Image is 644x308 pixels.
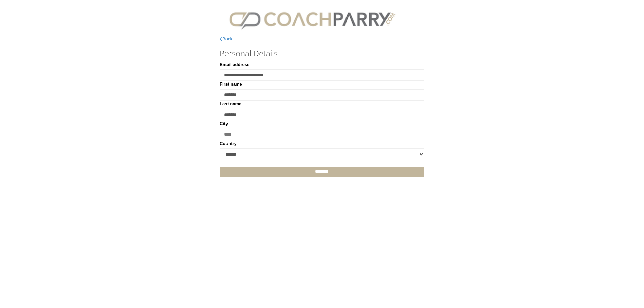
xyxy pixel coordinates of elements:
[220,7,404,32] img: CPlogo.png
[220,140,237,147] label: Country
[220,120,228,127] label: City
[220,49,424,58] h3: Personal Details
[220,81,242,88] label: First name
[220,61,249,68] label: Email address
[220,36,232,41] a: Back
[220,101,241,108] label: Last name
